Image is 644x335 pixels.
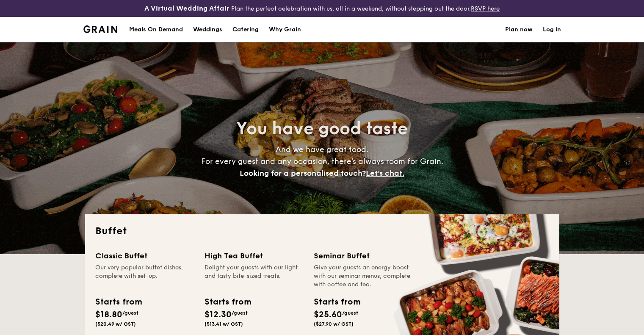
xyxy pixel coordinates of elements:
span: $25.60 [314,310,342,320]
span: And we have great food. For every guest and any occasion, there’s always room for Grain. [201,145,443,178]
a: Catering [227,17,264,42]
div: High Tea Buffet [205,250,304,262]
div: Starts from [205,296,251,308]
span: ($27.90 w/ GST) [314,321,354,327]
div: Delight your guests with our light and tasty bite-sized treats. [205,263,304,289]
div: Classic Buffet [95,250,194,262]
div: Plan the perfect celebration with us, all in a weekend, without stepping out the door. [108,3,537,14]
div: Give your guests an energy boost with our seminar menus, complete with coffee and tea. [314,263,413,289]
span: $12.30 [205,310,232,320]
span: /guest [342,310,358,316]
div: Why Grain [269,17,301,42]
span: Looking for a personalised touch? [240,169,366,178]
a: Weddings [188,17,227,42]
a: Meals On Demand [124,17,188,42]
span: Let's chat. [366,169,404,178]
h2: Buffet [95,224,549,238]
div: Starts from [95,296,141,308]
div: Our very popular buffet dishes, complete with set-up. [95,263,194,289]
a: Log in [543,17,561,42]
a: Plan now [505,17,533,42]
span: $18.80 [95,310,122,320]
div: Seminar Buffet [314,250,413,262]
h4: A Virtual Wedding Affair [144,3,229,14]
span: ($13.41 w/ GST) [205,321,243,327]
div: Weddings [193,17,222,42]
div: Meals On Demand [129,17,183,42]
span: ($20.49 w/ GST) [95,321,136,327]
a: RSVP here [471,5,500,12]
span: /guest [122,310,138,316]
a: Why Grain [264,17,306,42]
span: You have good taste [236,119,408,139]
span: /guest [232,310,248,316]
a: Logotype [83,25,118,33]
img: Grain [83,25,118,33]
div: Starts from [314,296,360,308]
h1: Catering [232,17,259,42]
